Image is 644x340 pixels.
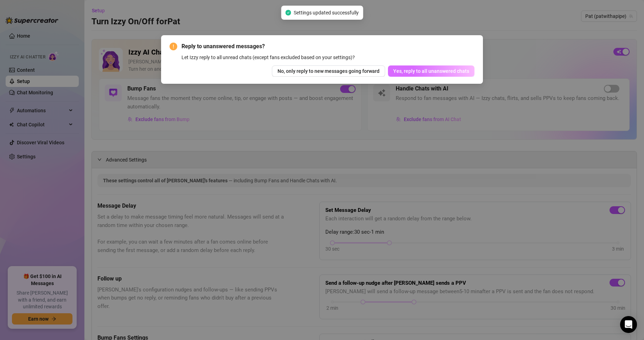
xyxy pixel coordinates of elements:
span: No, only reply to new messages going forward [278,68,380,74]
span: check-circle [285,10,291,15]
span: exclamation-circle [170,43,177,50]
div: Open Intercom Messenger [620,316,637,333]
span: Yes, reply to all unanswered chats [393,68,469,74]
span: Settings updated successfully [294,9,359,17]
div: Let Izzy reply to all unread chats (except fans excluded based on your settings)? [181,53,475,61]
button: No, only reply to new messages going forward [272,65,385,77]
button: Yes, reply to all unanswered chats [388,65,474,77]
span: Reply to unanswered messages? [181,42,475,51]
